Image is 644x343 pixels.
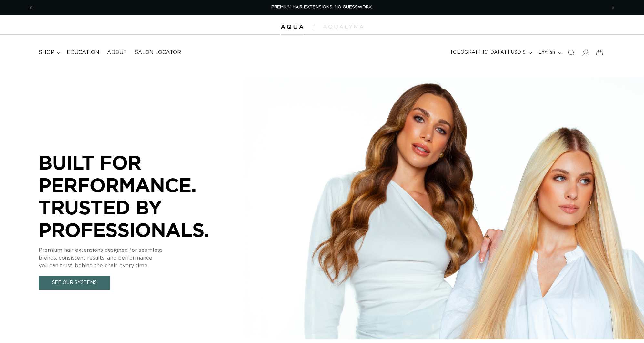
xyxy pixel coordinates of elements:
[63,45,103,60] a: Education
[67,49,99,56] span: Education
[107,49,127,56] span: About
[39,246,232,269] p: Premium hair extensions designed for seamless blends, consistent results, and performance you can...
[39,49,54,56] span: shop
[323,25,363,29] img: aqualyna.com
[39,276,110,290] a: See Our Systems
[39,151,232,241] p: BUILT FOR PERFORMANCE. TRUSTED BY PROFESSIONALS.
[281,25,303,29] img: Aqua Hair Extensions
[447,46,535,59] button: [GEOGRAPHIC_DATA] | USD $
[271,5,373,9] span: PREMIUM HAIR EXTENSIONS. NO GUESSWORK.
[606,2,620,14] button: Next announcement
[135,49,181,56] span: Salon Locator
[35,45,63,60] summary: shop
[535,46,564,59] button: English
[451,49,526,56] span: [GEOGRAPHIC_DATA] | USD $
[24,2,38,14] button: Previous announcement
[103,45,131,60] a: About
[131,45,185,60] a: Salon Locator
[538,49,555,56] span: English
[564,45,578,60] summary: Search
